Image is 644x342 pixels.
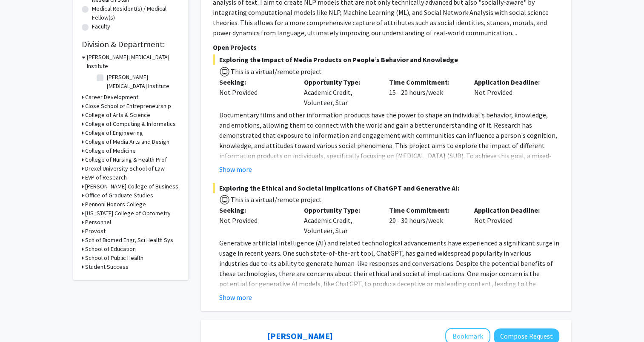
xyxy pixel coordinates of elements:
h3: EVP of Research [85,173,127,182]
p: Application Deadline: [474,77,547,87]
h3: [PERSON_NAME] College of Business [85,182,178,191]
p: Seeking: [219,77,292,87]
p: Time Commitment: [389,77,461,87]
h3: School of Education [85,245,136,254]
h3: College of Media Arts and Design [85,137,169,146]
button: Show more [219,292,252,302]
h3: College of Nursing & Health Prof [85,155,167,164]
div: Not Provided [468,205,553,236]
label: [PERSON_NAME] [MEDICAL_DATA] Institute [107,73,177,91]
div: 15 - 20 hours/week [383,77,468,108]
h3: College of Medicine [85,146,136,155]
h3: College of Arts & Science [85,111,150,120]
div: Not Provided [219,87,292,97]
h3: Provost [85,227,106,236]
div: Academic Credit, Volunteer, Star [298,77,383,108]
h2: Division & Department: [82,39,180,49]
h3: [PERSON_NAME] [MEDICAL_DATA] Institute [87,53,180,71]
h3: Drexel University School of Law [85,164,165,173]
a: [PERSON_NAME] [267,331,333,341]
h3: Personnel [85,218,111,227]
h3: [US_STATE] College of Optometry [85,209,171,218]
h3: School of Public Health [85,254,143,262]
span: This is a virtual/remote project [230,195,322,204]
span: This is a virtual/remote project [230,67,322,76]
h3: Office of Graduate Studies [85,191,153,200]
button: Show more [219,164,252,174]
p: Time Commitment: [389,205,461,215]
p: Application Deadline: [474,205,547,215]
div: Not Provided [219,215,292,225]
span: Exploring the Ethical and Societal Implications of ChatGPT and Generative AI: [213,183,559,193]
h3: College of Computing & Informatics [85,120,176,128]
div: 20 - 30 hours/week [383,205,468,236]
label: Faculty [92,22,110,31]
p: Generative artificial intelligence (AI) and related technological advancements have experienced a... [219,238,559,330]
p: Open Projects [213,42,559,52]
p: Seeking: [219,205,292,215]
p: Documentary films and other information products have the power to shape an individual's behavior... [219,110,559,191]
span: Exploring the Impact of Media Products on People’s Behavior and Knowledge [213,54,559,65]
h3: Pennoni Honors College [85,200,146,209]
h3: Student Success [85,262,129,271]
p: Opportunity Type: [304,205,376,215]
h3: Close School of Entrepreneurship [85,102,171,111]
p: Opportunity Type: [304,77,376,87]
div: Academic Credit, Volunteer, Star [298,205,383,236]
iframe: Chat [6,304,36,336]
label: Medical Resident(s) / Medical Fellow(s) [92,4,180,22]
h3: Career Development [85,93,138,102]
h3: College of Engineering [85,128,143,137]
h3: Sch of Biomed Engr, Sci Health Sys [85,236,173,245]
div: Not Provided [468,77,553,108]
